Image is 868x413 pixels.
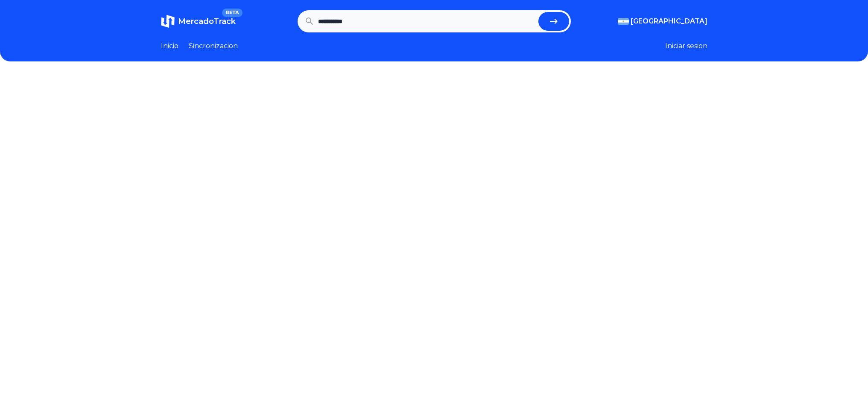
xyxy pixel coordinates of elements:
[631,16,707,26] span: [GEOGRAPHIC_DATA]
[178,17,236,26] span: MercadoTrack
[618,18,629,25] img: Argentina
[189,41,238,51] a: Sincronizacion
[222,9,242,17] span: BETA
[161,15,175,28] img: MercadoTrack
[618,16,707,26] button: [GEOGRAPHIC_DATA]
[665,41,707,51] button: Iniciar sesion
[161,15,236,28] a: MercadoTrackBETA
[161,41,178,51] a: Inicio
